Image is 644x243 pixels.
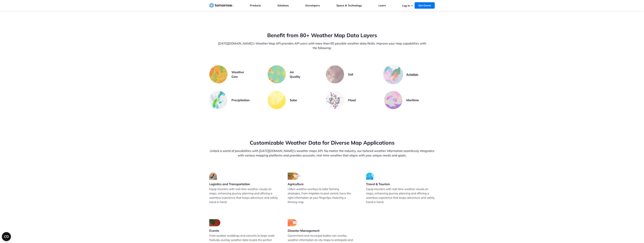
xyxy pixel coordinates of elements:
[288,229,319,233] h3: Disaster Management
[209,32,435,39] h2: Benefit from 80+ Weather Map Data Layers
[209,149,435,158] p: Unlock a world of possibilities with [DATE][DOMAIN_NAME]’s weather maps API. No matter the indust...
[231,98,250,102] h3: Precipitation
[2,232,11,241] button: Open CMP widget
[209,65,260,83] a: Weather Core
[209,91,260,109] a: Precipitation
[288,182,304,186] h3: Agriculture
[384,65,435,83] a: Aviation
[406,72,418,77] h3: Aviation
[415,2,435,9] a: Get Demo
[209,187,278,204] p: Equip travelers with real-time weather visuals on maps, enhancing journey planning and offering a...
[326,91,377,109] a: Flood
[277,4,289,7] a: Solutions
[348,98,356,102] h3: Flood
[209,41,435,50] p: [DATE][DOMAIN_NAME]’s Weather Map API provides API users with more than 80 possible weather data ...
[268,65,318,83] a: Air Quality
[250,4,261,7] a: Products
[326,65,377,83] a: Soil
[366,187,435,204] p: Equip travelers with real-time weather visuals on maps, enhancing journey planning and offering a...
[268,91,318,109] a: Solar
[348,72,353,77] h3: Soil
[209,3,234,8] a: Home link
[384,91,435,109] a: Maritime
[209,182,250,186] h3: Logistics and Transportation
[366,182,390,186] h3: Travel & Tourism
[290,70,300,79] h3: Air Quality
[288,187,356,204] p: Utilize weather overlays to tailor farming strategies. From irrigation to pest control, have the ...
[209,229,224,233] h3: Events
[379,4,386,7] a: Learn
[336,4,362,7] a: Space & Technology
[402,4,410,7] a: Log In
[290,98,297,102] h3: Solar
[305,4,320,7] a: Developers
[406,98,419,102] h3: Maritime
[209,139,435,146] h2: Customizable Weather Data for Diverse Map Applications
[231,70,244,79] h3: Weather Core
